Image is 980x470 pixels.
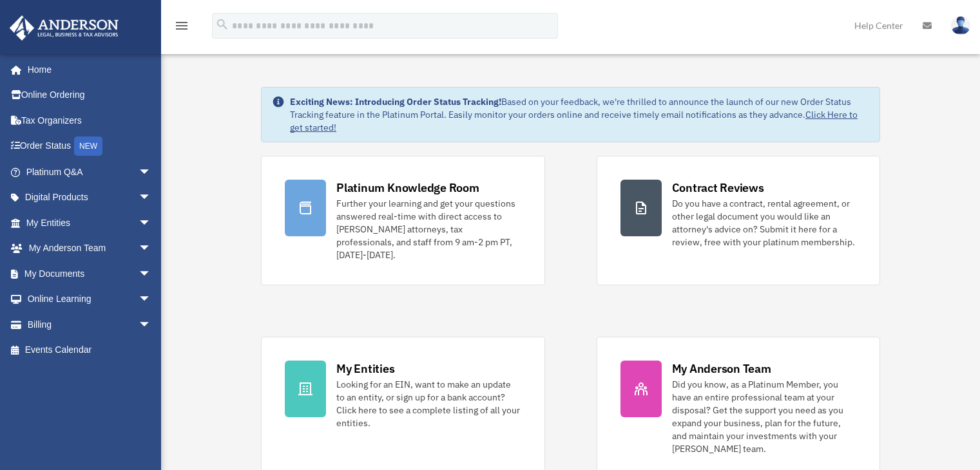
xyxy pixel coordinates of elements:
i: menu [174,18,189,33]
a: Order StatusNEW [9,133,171,160]
a: My Anderson Teamarrow_drop_down [9,236,171,261]
div: Looking for an EIN, want to make an update to an entity, or sign up for a bank account? Click her... [336,378,521,429]
div: NEW [74,136,102,156]
a: My Entitiesarrow_drop_down [9,210,171,236]
a: Platinum Q&Aarrow_drop_down [9,159,171,185]
a: My Documentsarrow_drop_down [9,261,171,287]
div: My Anderson Team [672,361,771,377]
a: Click Here to get started! [290,109,858,133]
div: Platinum Knowledge Room [336,180,479,196]
a: Events Calendar [9,337,171,363]
a: Tax Organizers [9,108,171,133]
img: Anderson Advisors Platinum Portal [6,15,122,41]
span: arrow_drop_down [139,312,164,338]
a: Billingarrow_drop_down [9,312,171,337]
a: Online Learningarrow_drop_down [9,287,171,312]
span: arrow_drop_down [139,261,164,287]
span: arrow_drop_down [139,236,164,262]
i: search [215,17,229,32]
div: My Entities [336,361,394,377]
a: Home [9,57,164,82]
strong: Exciting News: Introducing Order Status Tracking! [290,96,501,108]
div: Do you have a contract, rental agreement, or other legal document you would like an attorney's ad... [672,197,856,249]
div: Did you know, as a Platinum Member, you have an entire professional team at your disposal? Get th... [672,378,856,455]
span: arrow_drop_down [139,287,164,313]
div: Contract Reviews [672,180,764,196]
img: User Pic [951,16,970,35]
a: Online Ordering [9,82,171,108]
div: Based on your feedback, we're thrilled to announce the launch of our new Order Status Tracking fe... [290,95,869,134]
span: arrow_drop_down [139,210,164,236]
span: arrow_drop_down [139,159,164,185]
a: menu [174,23,189,33]
span: arrow_drop_down [139,185,164,211]
a: Digital Productsarrow_drop_down [9,185,171,211]
div: Further your learning and get your questions answered real-time with direct access to [PERSON_NAM... [336,197,521,261]
a: Contract Reviews Do you have a contract, rental agreement, or other legal document you would like... [597,156,880,285]
a: Platinum Knowledge Room Further your learning and get your questions answered real-time with dire... [261,156,544,285]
